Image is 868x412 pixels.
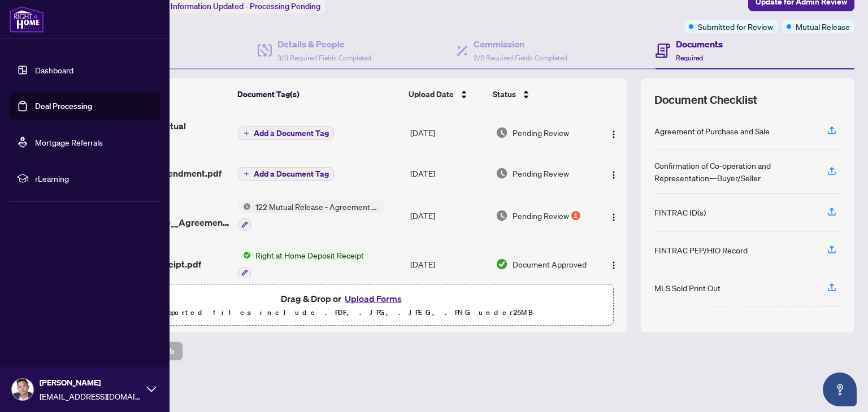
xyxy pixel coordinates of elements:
[654,92,757,108] span: Document Checklist
[605,255,623,273] button: Logo
[238,200,385,231] button: Status Icon122 Mutual Release - Agreement of Purchase and Sale
[609,213,618,222] img: Logo
[496,209,508,222] img: Document Status
[823,372,857,406] button: Open asap
[171,1,320,11] span: Information Updated - Processing Pending
[406,240,491,288] td: [DATE]
[281,291,405,306] span: Drag & Drop or
[35,65,73,75] a: Dashboard
[654,159,814,184] div: Confirmation of Co-operation and Representation—Buyer/Seller
[341,291,405,306] button: Upload Forms
[238,200,251,213] img: Status Icon
[35,172,153,185] span: rLearning
[254,170,329,178] span: Add a Document Tag
[35,137,103,147] a: Mortgage Referrals
[513,167,569,179] span: Pending Review
[609,261,618,270] img: Logo
[404,78,489,110] th: Upload Date
[406,110,491,155] td: [DATE]
[676,54,703,62] span: Required
[609,130,618,139] img: Logo
[513,209,569,222] span: Pending Review
[9,6,44,33] img: logo
[496,126,508,139] img: Document Status
[409,88,454,100] span: Upload Date
[496,167,508,179] img: Document Status
[654,206,706,218] div: FINTRAC ID(s)
[488,78,594,110] th: Status
[251,249,368,261] span: Right at Home Deposit Receipt
[244,171,249,177] span: plus
[474,54,567,62] span: 2/2 Required Fields Completed
[654,282,721,294] div: MLS Sold Print Out
[238,167,334,181] button: Add a Document Tag
[277,37,371,51] h4: Details & People
[238,166,334,181] button: Add a Document Tag
[474,37,567,51] h4: Commission
[698,20,773,33] span: Submitted for Review
[605,124,623,142] button: Logo
[513,258,587,270] span: Document Approved
[35,101,92,111] a: Deal Processing
[406,191,491,240] td: [DATE]
[40,390,141,402] span: [EMAIL_ADDRESS][DOMAIN_NAME]
[238,126,334,141] button: Add a Document Tag
[406,155,491,191] td: [DATE]
[654,244,748,256] div: FINTRAC PEP/HIO Record
[244,130,249,136] span: plus
[605,164,623,182] button: Logo
[605,207,623,225] button: Logo
[238,249,251,261] img: Status Icon
[513,126,569,139] span: Pending Review
[251,200,385,213] span: 122 Mutual Release - Agreement of Purchase and Sale
[496,258,508,270] img: Document Status
[80,306,606,319] p: Supported files include .PDF, .JPG, .JPEG, .PNG under 25 MB
[493,88,516,100] span: Status
[238,126,334,140] button: Add a Document Tag
[238,249,368,279] button: Status IconRight at Home Deposit Receipt
[277,54,371,62] span: 3/3 Required Fields Completed
[676,37,723,51] h4: Documents
[73,284,613,326] span: Drag & Drop orUpload FormsSupported files include .PDF, .JPG, .JPEG, .PNG under25MB
[40,376,141,389] span: [PERSON_NAME]
[233,78,404,110] th: Document Tag(s)
[571,211,580,220] div: 1
[609,170,618,179] img: Logo
[654,125,770,137] div: Agreement of Purchase and Sale
[12,379,33,400] img: Profile Icon
[254,129,329,137] span: Add a Document Tag
[796,20,850,33] span: Mutual Release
